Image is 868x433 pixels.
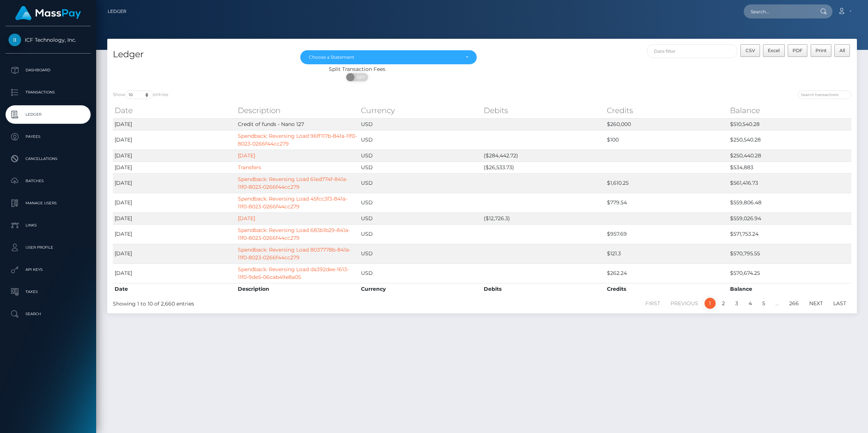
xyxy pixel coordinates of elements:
[359,103,482,118] th: Currency
[359,263,482,283] td: USD
[9,220,88,231] p: Links
[785,298,803,309] a: 266
[15,6,81,20] img: MassPay Logo
[9,131,88,142] p: Payees
[238,133,357,147] a: Spendback: Reversing Load 96ff117b-841a-11f0-8023-0266f44cc279
[731,298,742,309] a: 3
[300,50,477,64] button: Choose a Statement
[238,164,261,171] a: Transfers
[6,83,91,102] a: Transactions
[238,266,349,280] a: Spendback: Reversing Load da392dee-1613-11f0-9de5-06cab49e8a05
[359,130,482,150] td: USD
[9,198,88,209] p: Manage Users
[9,264,88,275] p: API Keys
[113,263,236,283] td: [DATE]
[236,283,359,295] th: Description
[6,150,91,168] a: Cancellations
[728,283,851,295] th: Balance
[805,298,827,309] a: Next
[728,224,851,244] td: $571,753.24
[647,44,738,58] input: Date filter
[482,283,605,295] th: Debits
[605,283,728,295] th: Credits
[6,194,91,212] a: Manage Users
[113,150,236,161] td: [DATE]
[728,161,851,173] td: $534,883
[605,103,728,118] th: Credits
[113,244,236,263] td: [DATE]
[6,172,91,190] a: Batches
[758,298,769,309] a: 5
[6,238,91,257] a: User Profile
[605,244,728,263] td: $121.3
[728,244,851,263] td: $570,795.55
[9,109,88,120] p: Ledger
[605,173,728,193] td: $1,610.25
[728,193,851,212] td: $559,806.48
[236,118,359,130] td: Credit of funds - Nano 127
[108,4,126,19] a: Ledger
[359,244,482,263] td: USD
[9,175,88,187] p: Batches
[113,193,236,212] td: [DATE]
[728,118,851,130] td: $510,540.28
[728,150,851,161] td: $250,440.28
[746,48,755,53] span: CSV
[482,212,605,224] td: ($12,726.3)
[113,130,236,150] td: [DATE]
[113,173,236,193] td: [DATE]
[744,298,756,309] a: 4
[6,37,91,43] span: ICF Technology, Inc.
[840,48,845,53] span: All
[815,48,827,53] span: Print
[6,305,91,323] a: Search
[238,176,348,190] a: Spendback: Reversing Load 61ed774f-841a-11f0-8023-0266f44cc279
[238,215,255,222] a: [DATE]
[788,44,808,57] button: PDF
[763,44,785,57] button: Excel
[113,48,289,61] h4: Ledger
[238,152,255,159] a: [DATE]
[359,193,482,212] td: USD
[238,227,350,241] a: Spendback: Reversing Load 683b1b29-841a-11f0-8023-0266f44cc279
[829,298,850,309] a: Last
[238,195,347,210] a: Spendback: Reversing Load 45fcc3f3-841a-11f0-8023-0266f44cc279
[728,212,851,224] td: $559,026.94
[359,150,482,161] td: USD
[728,103,851,118] th: Balance
[107,65,607,73] div: Split Transaction Fees
[605,130,728,150] td: $100
[768,48,780,53] span: Excel
[359,224,482,244] td: USD
[359,283,482,295] th: Currency
[9,153,88,164] p: Cancellations
[718,298,729,309] a: 2
[359,212,482,224] td: USD
[6,216,91,235] a: Links
[705,298,716,309] a: 1
[482,150,605,161] td: ($284,442.72)
[238,246,351,261] a: Spendback: Reversing Load 8037778b-841a-11f0-8023-0266f44cc279
[6,260,91,279] a: API Keys
[798,91,851,99] input: Search transactions
[9,65,88,76] p: Dashboard
[309,54,460,60] div: Choose a Statement
[482,161,605,173] td: ($26,533.73)
[744,4,813,18] input: Search...
[605,193,728,212] td: $779.54
[9,87,88,98] p: Transactions
[236,103,359,118] th: Description
[113,224,236,244] td: [DATE]
[350,73,369,81] span: OFF
[605,118,728,130] td: $260,000
[125,91,153,99] select: Showentries
[113,103,236,118] th: Date
[359,161,482,173] td: USD
[740,44,760,57] button: CSV
[113,283,236,295] th: Date
[482,103,605,118] th: Debits
[605,224,728,244] td: $957.69
[9,308,88,320] p: Search
[113,161,236,173] td: [DATE]
[6,61,91,79] a: Dashboard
